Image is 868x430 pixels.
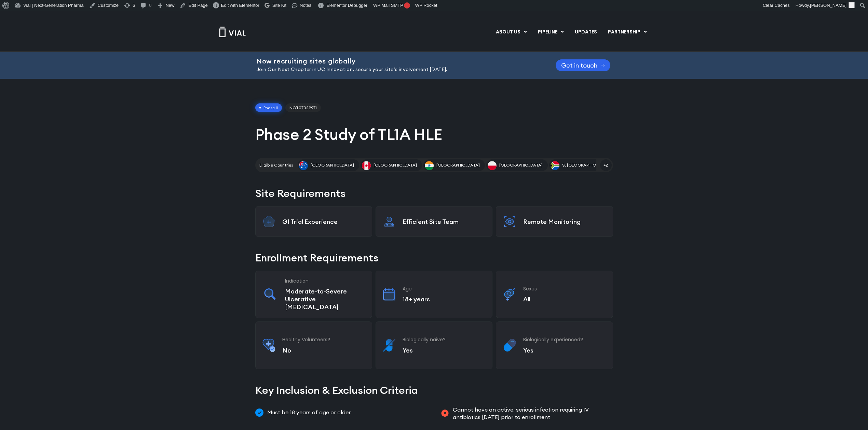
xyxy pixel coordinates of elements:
[403,336,485,343] h3: Biologically naive?
[282,218,365,226] p: GI Trial Experience
[272,3,286,8] span: Site Kit
[523,295,606,303] p: All
[285,278,365,284] h3: Indication
[403,295,485,303] p: 18+ years
[255,103,282,112] span: Phase II
[255,186,613,201] h2: Site Requirements
[569,26,602,38] a: UPDATES
[425,161,434,170] img: India
[403,218,485,226] p: Efficient Site Team
[404,2,410,9] span: !
[523,218,606,226] p: Remote Monitoring
[256,66,539,73] p: Join Our Next Chapter in UC Innovation, secure your site’s involvement [DATE].
[282,336,365,343] h3: Healthy Volunteers?
[523,336,606,343] h3: Biologically experienced?
[374,162,417,168] span: [GEOGRAPHIC_DATA]
[551,161,559,170] img: S. Africa
[299,161,308,170] img: Australia
[221,3,259,8] span: Edit with Elementor
[282,346,365,354] p: No
[436,162,480,168] span: [GEOGRAPHIC_DATA]
[285,287,365,311] p: Moderate-to-Severe Ulcerative [MEDICAL_DATA]
[602,26,652,38] a: PARTNERSHIPMenu Toggle
[600,159,612,171] span: +2
[259,162,293,168] h2: Eligible Countries
[499,162,543,168] span: [GEOGRAPHIC_DATA]
[810,3,846,8] span: [PERSON_NAME]
[362,161,371,170] img: Canada
[255,383,613,398] h2: Key Inclusion & Exclusion Criteria
[523,346,606,354] p: Yes
[532,26,569,38] a: PIPELINEMenu Toggle
[219,27,246,37] img: Vial Logo
[311,162,354,168] span: [GEOGRAPHIC_DATA]
[403,286,485,292] h3: Age
[561,63,597,68] span: Get in touch
[451,406,613,421] span: Cannot have an active, serious infection requiring IV antibiotics [DATE] prior to enrollment
[490,26,532,38] a: ABOUT USMenu Toggle
[556,59,610,71] a: Get in touch
[562,162,610,168] span: S. [GEOGRAPHIC_DATA]
[266,406,351,419] span: Must be 18 years of age or older
[285,103,321,112] span: NCT07029971
[403,346,485,354] p: Yes
[523,286,606,292] h3: Sexes
[488,161,497,170] img: Poland
[255,125,613,144] h1: Phase 2 Study of TL1A HLE
[255,250,613,265] h2: Enrollment Requirements
[256,57,539,65] h2: Now recruiting sites globally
